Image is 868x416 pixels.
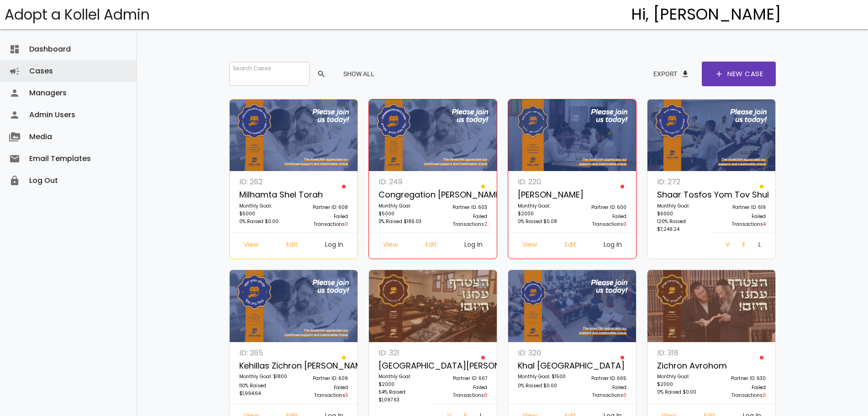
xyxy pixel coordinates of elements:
[279,238,305,254] a: Edit
[711,176,771,233] a: Partner ID: 619 Failed Transactions4
[418,238,444,254] a: Edit
[623,392,626,399] span: 0
[518,359,567,373] p: Khal [GEOGRAPHIC_DATA]
[657,176,706,188] p: ID: 272
[374,176,433,233] a: ID: 249 Congregation [PERSON_NAME] Monthly Goal: $5000 3% Raised $186.03
[369,99,497,172] img: nqT0rzcf2C.M5AQECmsOx.jpg
[230,270,358,342] img: MnsSBcA6lZ.y5WEhTf2vm.jpg
[318,238,351,254] a: Log In
[715,62,724,86] span: add
[657,188,706,202] p: Shaar Tosfos Yom Tov Shul
[310,66,331,82] button: search
[379,218,428,227] p: 3% Raised $186.03
[299,374,348,384] p: Partner ID: 609
[631,6,781,23] h4: Hi, [PERSON_NAME]
[596,238,629,254] a: Log In
[457,238,490,254] a: Log In
[711,347,771,404] a: Partner ID: 630 Failed Transactions0
[336,66,382,82] button: Show All
[623,221,626,228] span: 0
[239,202,289,218] p: Monthly Goal: $5000
[657,359,706,373] p: Zichron Avrohom
[716,203,766,213] p: Partner ID: 619
[374,347,433,409] a: ID: 321 [GEOGRAPHIC_DATA][PERSON_NAME] Monthly Goal: $2000 54% Raised $1,097.63
[657,218,706,233] p: 120% Raised $7,249.24
[379,202,428,218] p: Monthly Goal: $5000
[518,202,567,218] p: Monthly Goal: $2000
[647,99,776,172] img: dNAusSJyMf.aPcVvrWX0D.jpg
[438,203,487,213] p: Partner ID: 603
[239,382,289,397] p: 110% Raised $1,994.64
[518,373,567,382] p: Monthly Goal: $1500
[239,188,289,202] p: Milhamta Shel Torah
[433,176,492,233] a: Partner ID: 603 Failed Transactions2
[317,66,326,82] span: search
[239,373,289,382] p: Monthly Goal: $1800
[558,238,584,254] a: Edit
[239,218,289,227] p: 0% Raised $0.00
[9,148,20,170] i: email
[379,188,428,202] p: Congregation [PERSON_NAME]
[379,347,428,359] p: ID: 321
[376,238,405,254] a: View
[518,382,567,391] p: 0% Raised $0.00
[518,218,567,227] p: 0% Raised $0.08
[657,202,706,218] p: Monthly Goal: $6000
[657,388,706,397] p: 0% Raised $0.00
[681,66,690,82] span: file_download
[379,388,428,404] p: 54% Raised $1,097.63
[763,221,766,228] span: 4
[299,384,348,399] p: Failed Transactions
[234,347,294,404] a: ID: 265 Kehillas Zichron [PERSON_NAME] of [GEOGRAPHIC_DATA] Monthly Goal: $1800 110% Raised $1,99...
[9,82,20,104] i: person
[572,347,631,404] a: Partner ID: 665 Failed Transactions0
[657,347,706,359] p: ID: 318
[718,238,735,254] a: View
[299,213,348,228] p: Failed Transactions
[652,347,711,404] a: ID: 318 Zichron Avrohom Monthly Goal: $2000 0% Raised $0.00
[513,347,572,404] a: ID: 320 Khal [GEOGRAPHIC_DATA] Monthly Goal: $1500 0% Raised $0.00
[751,238,768,254] a: Log In
[652,176,711,238] a: ID: 272 Shaar Tosfos Yom Tov Shul Monthly Goal: $6000 120% Raised $7,249.24
[577,213,626,228] p: Failed Transactions
[230,99,358,172] img: z9NQUo20Gg.X4VDNcvjTb.jpg
[518,347,567,359] p: ID: 320
[239,359,289,373] p: Kehillas Zichron [PERSON_NAME] of [GEOGRAPHIC_DATA]
[518,176,567,188] p: ID: 220
[438,213,487,228] p: Failed Transactions
[9,126,20,148] i: perm_media
[9,38,20,60] i: dashboard
[577,203,626,213] p: Partner ID: 600
[438,384,487,399] p: Failed Transactions
[518,188,567,202] p: [PERSON_NAME]
[515,238,544,254] a: View
[433,347,492,404] a: Partner ID: 667 Failed Transactions0
[716,213,766,228] p: Failed Transactions
[9,170,20,192] i: lock
[379,176,428,188] p: ID: 249
[294,176,353,233] a: Partner ID: 608 Failed Transactions0
[508,99,637,172] img: eZ1GN5Wkyp.nFMjrwL6EA.jpg
[577,374,626,384] p: Partner ID: 665
[657,373,706,388] p: Monthly Goal: $2000
[716,384,766,399] p: Failed Transactions
[234,176,294,233] a: ID: 262 Milhamta Shel Torah Monthly Goal: $5000 0% Raised $0.00
[379,373,428,388] p: Monthly Goal: $2000
[9,60,20,82] i: campaign
[239,176,289,188] p: ID: 262
[716,374,766,384] p: Partner ID: 630
[735,238,752,254] a: Edit
[646,66,697,82] button: Exportfile_download
[294,347,353,404] a: Partner ID: 609 Failed Transactions3
[438,374,487,384] p: Partner ID: 667
[239,347,289,359] p: ID: 265
[572,176,631,233] a: Partner ID: 600 Failed Transactions0
[647,270,776,342] img: zU3s7WA1Id.br1Pfgke9G.jpg
[237,238,266,254] a: View
[702,62,776,86] a: addNew Case
[345,221,348,228] span: 0
[508,270,637,342] img: fzG2x0IRse.02jxZnzVDR.jpg
[484,221,487,228] span: 2
[9,104,20,126] i: person
[577,384,626,399] p: Failed Transactions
